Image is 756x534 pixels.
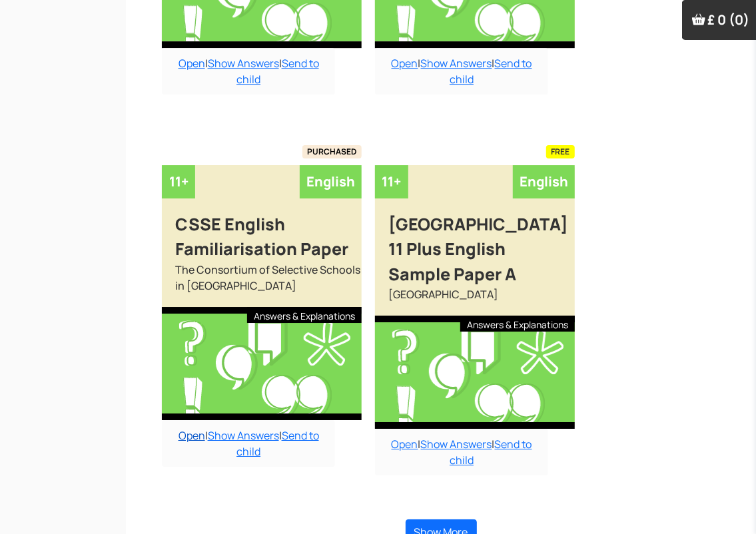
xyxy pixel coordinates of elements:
[450,56,532,87] a: Send to child
[707,11,749,29] span: £ 0 (0)
[300,165,362,198] div: English
[375,286,575,316] div: [GEOGRAPHIC_DATA]
[247,307,362,323] div: Answers & Explanations
[147,3,167,17] span: of 5
[302,145,362,158] span: PURCHASED
[208,56,279,71] a: Show Answers
[513,165,575,198] div: English
[162,198,362,262] div: CSSE English Familiarisation Paper
[692,13,705,26] img: Your items in the shopping basket
[162,48,335,95] div: | |
[546,145,575,158] span: FREE
[375,165,408,198] div: 11+
[179,56,205,71] a: Open
[460,316,575,332] div: Answers & Explanations
[236,428,319,459] a: Send to child
[392,437,418,451] a: Open
[236,56,319,87] a: Send to child
[179,428,205,443] a: Open
[375,198,575,287] div: [GEOGRAPHIC_DATA] 11 Plus English Sample Paper A
[162,420,335,467] div: | |
[162,262,362,307] div: The Consortium of Selective Schools in [GEOGRAPHIC_DATA]
[208,428,279,443] a: Show Answers
[375,429,548,475] div: | |
[257,3,352,17] select: Zoom
[421,437,492,451] a: Show Answers
[375,48,548,95] div: | |
[111,3,147,17] input: Page
[450,437,532,467] a: Send to child
[392,56,418,71] a: Open
[421,56,492,71] a: Show Answers
[162,165,195,198] div: 11+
